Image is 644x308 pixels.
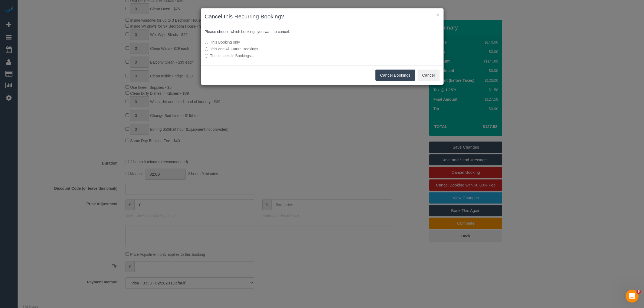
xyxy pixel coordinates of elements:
[626,290,639,303] iframe: Intercom live chat
[205,53,359,58] label: These specific Bookings...
[375,70,415,81] button: Cancel Bookings
[205,41,208,44] input: This Booking only
[436,12,439,18] button: ×
[637,290,641,294] span: 5
[205,40,359,45] label: This Booking only
[205,29,440,34] p: Please choose which bookings you want to cancel:
[205,46,359,52] label: This and All Future Bookings
[418,70,440,81] button: Cancel
[205,54,208,58] input: These specific Bookings...
[205,47,208,51] input: This and All Future Bookings
[205,12,440,21] h3: Cancel this Recurring Booking?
